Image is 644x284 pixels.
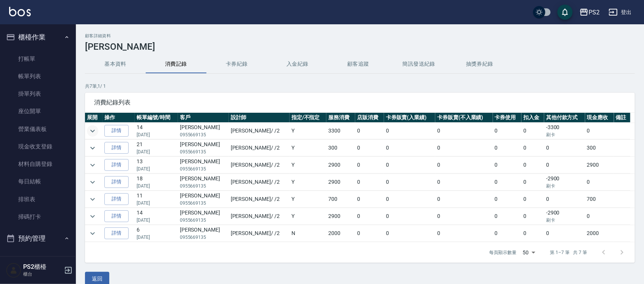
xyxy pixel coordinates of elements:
td: 300 [585,140,614,156]
td: [PERSON_NAME] / /2 [229,174,290,191]
a: 詳情 [104,193,129,205]
td: Y [290,191,327,208]
th: 設計師 [229,113,290,123]
td: 0 [384,208,435,225]
th: 卡券販賣(不入業績) [435,113,493,123]
td: -3300 [544,123,585,139]
a: 營業儀表板 [3,120,73,138]
img: Person [6,263,21,278]
td: Y [290,123,327,139]
td: 2000 [585,225,614,242]
a: 詳情 [104,142,129,154]
button: 預約管理 [3,229,73,248]
p: 第 1–7 筆 共 7 筆 [550,249,587,256]
td: 0 [355,123,384,139]
p: [DATE] [137,131,176,138]
td: 2900 [326,174,355,191]
td: 0 [355,208,384,225]
td: 0 [544,225,585,242]
a: 材料自購登錄 [3,155,73,173]
td: [PERSON_NAME] / /2 [229,123,290,139]
th: 扣入金 [521,113,544,123]
td: 0 [521,123,544,139]
th: 卡券使用 [493,113,522,123]
td: 0 [493,191,522,208]
td: -2900 [544,174,585,191]
p: 0955669135 [180,131,227,138]
td: 2900 [326,157,355,174]
p: 0955669135 [180,183,227,189]
a: 詳情 [104,227,129,239]
th: 展開 [85,113,102,123]
a: 詳情 [104,210,129,222]
p: 每頁顯示數量 [490,249,517,256]
p: 櫃台 [23,271,62,278]
p: 刷卡 [546,217,583,224]
button: expand row [87,159,98,171]
td: [PERSON_NAME] [178,123,229,139]
td: [PERSON_NAME] / /2 [229,191,290,208]
button: expand row [87,228,98,239]
th: 帳單編號/時間 [135,113,178,123]
td: Y [290,157,327,174]
p: [DATE] [137,148,176,155]
td: 0 [384,174,435,191]
td: 700 [326,191,355,208]
td: 0 [435,157,493,174]
th: 指定/不指定 [290,113,327,123]
h2: 顧客詳細資料 [85,33,635,38]
td: 0 [355,191,384,208]
p: [DATE] [137,166,176,172]
th: 操作 [102,113,135,123]
button: save [557,5,573,20]
td: 0 [521,157,544,174]
td: 0 [384,123,435,139]
td: 11 [135,191,178,208]
td: 0 [521,225,544,242]
th: 服務消費 [326,113,355,123]
td: 0 [435,123,493,139]
td: 0 [493,225,522,242]
a: 詳情 [104,159,129,171]
td: 2900 [326,208,355,225]
p: 共 7 筆, 1 / 1 [85,83,635,90]
td: [PERSON_NAME] [178,191,229,208]
td: 700 [585,191,614,208]
h3: [PERSON_NAME] [85,41,635,52]
a: 帳單列表 [3,68,73,85]
td: [PERSON_NAME] / /2 [229,157,290,174]
td: 0 [493,174,522,191]
td: -2900 [544,208,585,225]
td: [PERSON_NAME] [178,157,229,174]
button: expand row [87,177,98,188]
a: 現金收支登錄 [3,138,73,155]
h5: PS2櫃檯 [23,263,62,271]
a: 掛單列表 [3,85,73,103]
td: N [290,225,327,242]
button: 基本資料 [85,55,146,73]
td: [PERSON_NAME] [178,140,229,156]
button: 抽獎券紀錄 [449,55,510,73]
td: Y [290,208,327,225]
td: 0 [435,191,493,208]
th: 店販消費 [355,113,384,123]
a: 排班表 [3,191,73,208]
td: 0 [355,174,384,191]
a: 每日結帳 [3,173,73,190]
td: 14 [135,123,178,139]
th: 現金應收 [585,113,614,123]
td: 0 [521,208,544,225]
button: 櫃檯作業 [3,27,73,47]
td: 0 [544,191,585,208]
td: 6 [135,225,178,242]
a: 預約管理 [3,251,73,269]
td: [PERSON_NAME] / /2 [229,140,290,156]
td: 0 [384,140,435,156]
td: 0 [544,140,585,156]
td: 0 [355,140,384,156]
p: [DATE] [137,217,176,224]
td: 0 [585,174,614,191]
button: expand row [87,142,98,154]
td: 0 [384,157,435,174]
td: 0 [355,157,384,174]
